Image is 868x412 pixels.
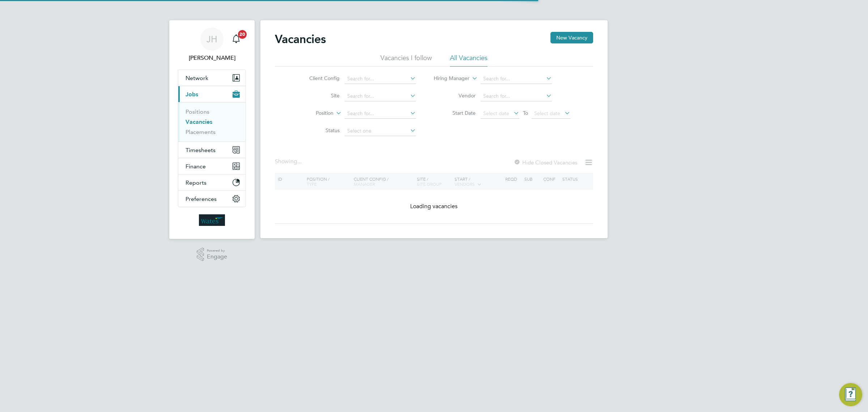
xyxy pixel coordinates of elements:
button: Network [178,70,246,86]
input: Search for... [481,74,552,84]
label: Start Date [434,110,476,116]
a: Go to home page [178,214,246,226]
a: Vacancies [186,118,212,125]
nav: Main navigation [169,20,255,239]
span: JH [207,34,217,44]
label: Hiring Manager [428,75,469,82]
a: 20 [229,28,243,51]
a: Placements [186,129,216,135]
a: Positions [186,108,209,115]
button: Engage Resource Center [839,383,862,406]
span: Network [186,75,208,81]
span: Timesheets [186,147,216,154]
span: Engage [207,254,227,260]
input: Search for... [345,109,416,119]
div: Showing [275,158,303,165]
img: wates-logo-retina.png [199,214,225,226]
input: Select one [345,126,416,136]
a: JH[PERSON_NAME] [178,28,246,62]
span: Preferences [186,196,217,202]
span: 20 [238,30,247,39]
a: Powered byEngage [197,248,227,261]
input: Search for... [345,74,416,84]
label: Hide Closed Vacancies [514,159,577,166]
span: Reports [186,179,207,186]
span: Powered by [207,248,227,254]
label: Vendor [434,92,476,99]
label: Client Config [298,75,340,81]
button: Timesheets [178,142,246,158]
button: Preferences [178,191,246,207]
li: All Vacancies [450,54,488,67]
span: Finance [186,163,206,170]
button: Reports [178,175,246,190]
button: New Vacancy [550,32,593,43]
label: Status [298,127,340,134]
li: Vacancies I follow [380,54,432,67]
label: Site [298,92,340,99]
span: Select date [483,110,509,117]
button: Finance [178,158,246,174]
span: Jobs [186,91,198,98]
span: ... [297,158,302,165]
span: To [521,108,530,118]
span: Select date [534,110,560,117]
h2: Vacancies [275,32,326,46]
button: Jobs [178,86,246,102]
div: Jobs [178,102,246,142]
label: Position [292,110,333,117]
span: James Harding [178,54,246,62]
input: Search for... [345,91,416,101]
input: Search for... [481,91,552,101]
